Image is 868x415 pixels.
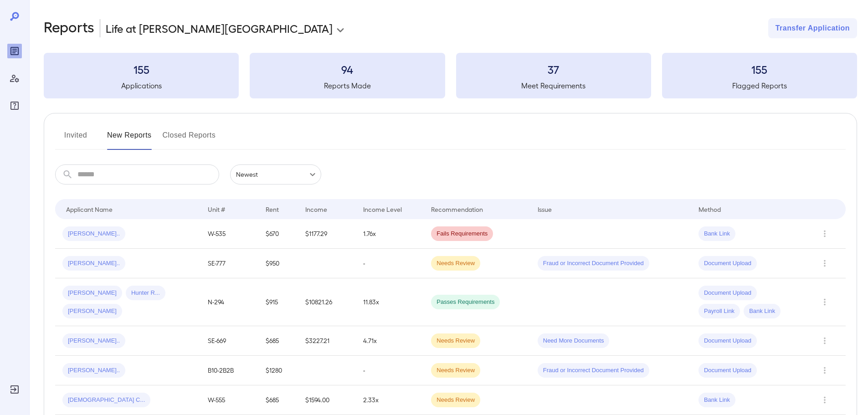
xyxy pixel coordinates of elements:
button: Row Actions [817,256,832,271]
span: Needs Review [431,396,480,405]
span: [PERSON_NAME].. [62,366,125,375]
td: 2.33x [356,385,424,415]
td: $1280 [258,356,298,385]
td: 4.71x [356,326,424,356]
h5: Reports Made [250,80,445,91]
td: $685 [258,326,298,356]
td: N-294 [200,278,258,326]
div: Issue [538,204,552,215]
td: W-535 [200,219,258,249]
span: Document Upload [699,259,757,268]
td: $10821.26 [298,278,356,326]
h3: 155 [44,62,239,77]
td: 1.76x [356,219,424,249]
td: $670 [258,219,298,249]
div: Recommendation [431,204,483,215]
div: Reports [7,44,22,58]
div: Income Level [363,204,402,215]
span: Need More Documents [538,337,610,345]
div: Manage Users [7,71,22,86]
div: Applicant Name [66,204,113,215]
span: Needs Review [431,259,480,268]
h3: 37 [456,62,651,77]
td: SE-669 [200,326,258,356]
div: Method [699,204,721,215]
div: Income [305,204,327,215]
span: [PERSON_NAME] [62,307,122,316]
button: Invited [55,128,96,150]
div: FAQ [7,98,22,113]
h3: 155 [662,62,857,77]
button: Row Actions [817,295,832,309]
td: $685 [258,385,298,415]
span: Needs Review [431,337,480,345]
div: Log Out [7,382,22,397]
td: SE-777 [200,249,258,278]
span: Fraud or Incorrect Document Provided [538,259,649,268]
button: Transfer Application [768,18,857,38]
td: - [356,249,424,278]
button: Row Actions [817,363,832,378]
span: Document Upload [699,289,757,297]
h5: Meet Requirements [456,80,651,91]
div: Unit # [208,204,225,215]
span: [PERSON_NAME] [62,289,122,297]
span: [PERSON_NAME].. [62,259,125,268]
span: [PERSON_NAME].. [62,337,125,345]
span: Document Upload [699,366,757,375]
span: Bank Link [744,307,781,316]
span: [PERSON_NAME].. [62,230,125,238]
p: Life at [PERSON_NAME][GEOGRAPHIC_DATA] [106,21,333,36]
td: $950 [258,249,298,278]
span: Needs Review [431,366,480,375]
td: $3227.21 [298,326,356,356]
h3: 94 [250,62,445,77]
td: - [356,356,424,385]
td: $915 [258,278,298,326]
div: Rent [266,204,280,215]
button: Row Actions [817,226,832,241]
span: Document Upload [699,337,757,345]
span: Hunter R... [126,289,165,297]
h5: Flagged Reports [662,80,857,91]
td: W-555 [200,385,258,415]
td: 11.83x [356,278,424,326]
button: Closed Reports [163,128,216,150]
span: Bank Link [699,230,735,238]
td: $1594.00 [298,385,356,415]
button: Row Actions [817,393,832,407]
span: Fails Requirements [431,230,493,238]
button: New Reports [107,128,152,150]
button: Row Actions [817,333,832,348]
span: Payroll Link [699,307,740,316]
span: Bank Link [699,396,735,405]
td: $1177.29 [298,219,356,249]
span: Passes Requirements [431,298,500,307]
summary: 155Applications94Reports Made37Meet Requirements155Flagged Reports [44,53,857,98]
span: [DEMOGRAPHIC_DATA] C... [62,396,150,405]
h2: Reports [44,18,94,38]
span: Fraud or Incorrect Document Provided [538,366,649,375]
h5: Applications [44,80,239,91]
div: Newest [230,164,321,184]
td: B10-2B2B [200,356,258,385]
